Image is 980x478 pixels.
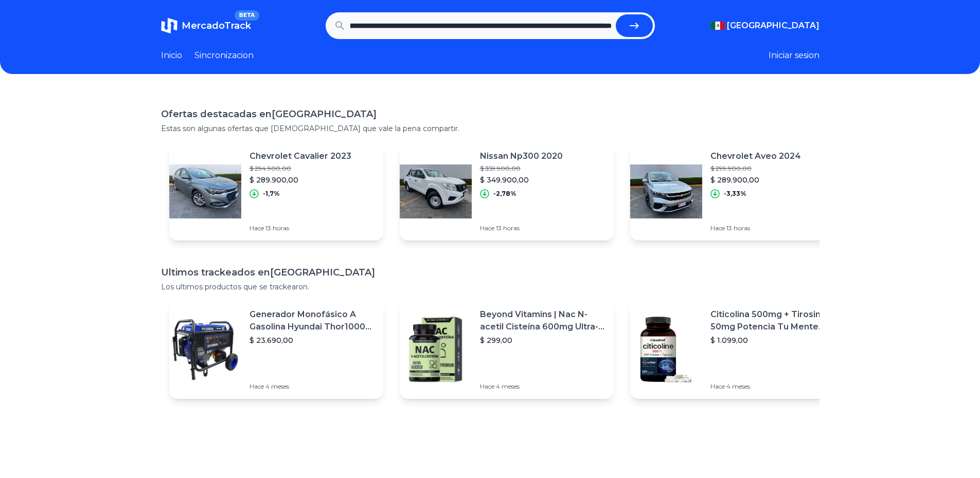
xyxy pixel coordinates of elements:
img: Featured image [630,314,702,385]
button: [GEOGRAPHIC_DATA] [710,20,819,32]
span: [GEOGRAPHIC_DATA] [727,20,819,32]
p: $ 1.099,00 [710,335,836,345]
img: Featured image [400,155,472,227]
p: Hace 4 meses [250,382,375,391]
p: $ 299,00 [480,335,605,345]
h1: Ofertas destacadas en [GEOGRAPHIC_DATA] [161,107,819,121]
a: Sincronizacion [194,49,254,62]
p: $ 289.900,00 [710,175,801,185]
p: $ 349.900,00 [480,175,563,185]
a: Featured imageBeyond Vitamins | Nac N-acetil Cisteína 600mg Ultra-premium Con Inulina De Agave (p... [400,300,614,399]
p: Estas son algunas ofertas que [DEMOGRAPHIC_DATA] que vale la pena compartir. [161,123,819,134]
img: MercadoTrack [161,17,177,34]
p: $ 23.690,00 [250,335,375,345]
p: Hace 4 meses [480,382,605,391]
p: Chevrolet Aveo 2024 [710,150,801,162]
img: Featured image [400,314,472,385]
a: Featured imageGenerador Monofásico A Gasolina Hyundai Thor10000 P 11.5 Kw$ 23.690,00Hace 4 meses [169,300,383,399]
img: Featured image [630,155,702,227]
img: Mexico [710,22,725,30]
img: Featured image [169,155,241,227]
p: Beyond Vitamins | Nac N-acetil Cisteína 600mg Ultra-premium Con Inulina De Agave (prebiótico Natu... [480,308,605,333]
p: Citicolina 500mg + Tirosina 50mg Potencia Tu Mente (120caps) Sabor Sin Sabor [710,308,836,333]
p: Los ultimos productos que se trackearon. [161,282,819,292]
p: $ 289.900,00 [250,175,351,185]
a: Featured imageChevrolet Cavalier 2023$ 294.900,00$ 289.900,00-1,7%Hace 13 horas [169,142,383,241]
p: Hace 13 horas [250,224,351,232]
p: Chevrolet Cavalier 2023 [250,150,351,162]
p: $ 299.900,00 [710,164,801,173]
p: Generador Monofásico A Gasolina Hyundai Thor10000 P 11.5 Kw [250,308,375,333]
button: Iniciar sesion [769,49,819,62]
a: Featured imageCiticolina 500mg + Tirosina 50mg Potencia Tu Mente (120caps) Sabor Sin Sabor$ 1.099... [630,300,844,399]
a: Inicio [161,49,182,62]
p: Nissan Np300 2020 [480,150,563,162]
p: Hace 4 meses [710,382,836,391]
p: -1,7% [263,190,280,198]
img: Featured image [169,314,241,385]
p: Hace 13 horas [710,224,801,232]
a: Featured imageNissan Np300 2020$ 359.900,00$ 349.900,00-2,78%Hace 13 horas [400,142,614,241]
p: -3,33% [724,190,746,198]
p: $ 294.900,00 [250,164,351,173]
p: $ 359.900,00 [480,164,563,173]
a: Featured imageChevrolet Aveo 2024$ 299.900,00$ 289.900,00-3,33%Hace 13 horas [630,142,844,241]
span: BETA [235,10,259,21]
span: MercadoTrack [182,20,251,31]
h1: Ultimos trackeados en [GEOGRAPHIC_DATA] [161,265,819,280]
a: MercadoTrackBETA [161,17,251,34]
p: -2,78% [493,190,516,198]
p: Hace 13 horas [480,224,563,232]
